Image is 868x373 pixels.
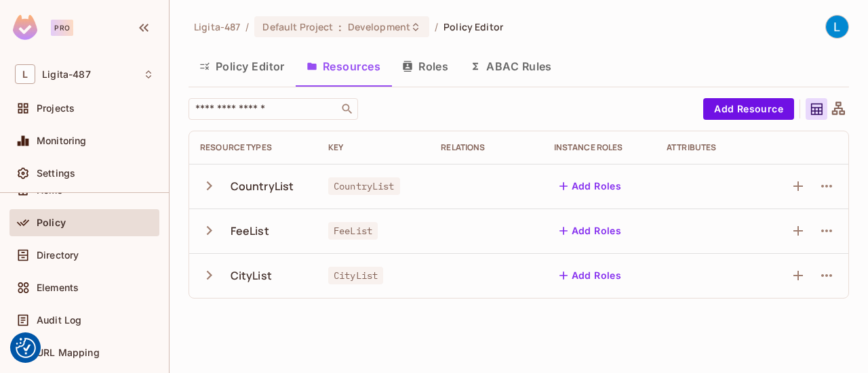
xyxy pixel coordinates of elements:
[328,267,383,284] span: CityList
[296,49,391,83] button: Resources
[51,20,73,36] div: Pro
[667,142,757,153] div: Attributes
[245,20,249,33] li: /
[231,268,272,283] div: CityList
[189,49,296,83] button: Policy Editor
[554,220,627,242] button: Add Roles
[194,20,240,33] span: the active workspace
[231,223,269,238] div: FeeList
[328,222,378,240] span: FeeList
[328,142,419,153] div: Key
[15,64,35,84] span: L
[435,20,438,33] li: /
[37,347,100,358] span: URL Mapping
[348,20,410,33] span: Development
[703,98,794,120] button: Add Resource
[37,103,75,114] span: Projects
[443,20,503,33] span: Policy Editor
[231,179,294,194] div: CountryList
[554,265,627,286] button: Add Roles
[459,49,563,83] button: ABAC Rules
[37,282,79,293] span: Elements
[37,217,66,228] span: Policy
[338,22,342,32] span: :
[554,142,645,153] div: Instance roles
[441,142,532,153] div: Relations
[16,338,36,358] button: Consent Preferences
[200,142,307,153] div: Resource Types
[826,16,848,38] img: Ligita Businska
[391,49,459,83] button: Roles
[37,250,79,261] span: Directory
[554,175,627,197] button: Add Roles
[37,168,75,179] span: Settings
[13,15,37,40] img: SReyMgAAAABJRU5ErkJggg==
[262,20,333,33] span: Default Project
[328,177,400,195] span: CountryList
[16,338,36,358] img: Revisit consent button
[37,315,81,326] span: Audit Log
[42,69,91,80] span: Workspace: Ligita-487
[37,135,87,146] span: Monitoring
